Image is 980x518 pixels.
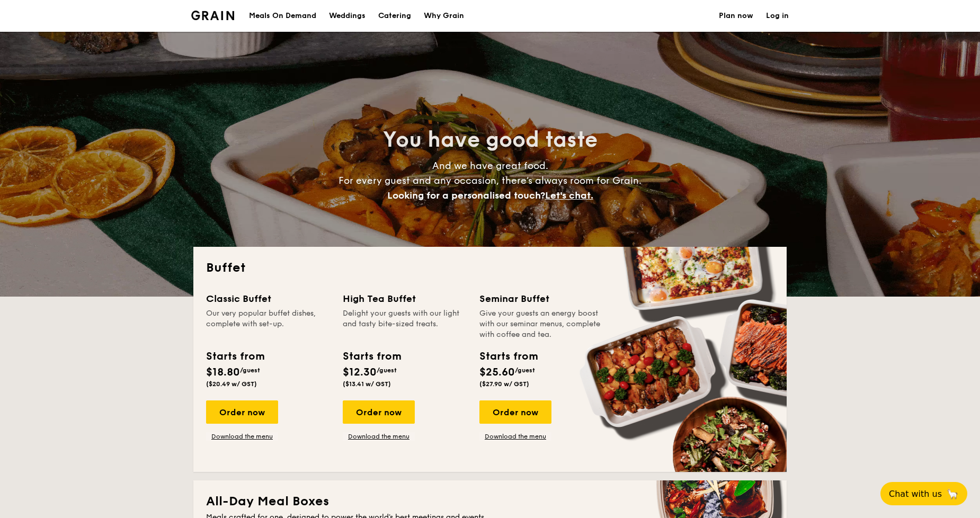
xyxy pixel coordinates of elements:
span: ($13.41 w/ GST) [343,380,391,388]
span: You have good taste [383,127,598,153]
div: Our very popular buffet dishes, complete with set-up. [206,308,330,340]
span: ($27.90 w/ GST) [479,380,529,388]
span: ($20.49 w/ GST) [206,380,257,388]
div: Order now [479,400,551,424]
div: Order now [206,400,278,424]
div: Classic Buffet [206,291,330,306]
div: Delight your guests with our light and tasty bite-sized treats. [343,308,467,340]
span: $25.60 [479,366,515,379]
div: Give your guests an energy boost with our seminar menus, complete with coffee and tea. [479,308,603,340]
span: $12.30 [343,366,377,379]
span: 🦙 [946,488,959,500]
span: $18.80 [206,366,240,379]
img: Grain [191,11,234,20]
h2: All-Day Meal Boxes [206,493,774,510]
div: Starts from [343,349,400,364]
a: Download the menu [206,432,278,441]
div: Order now [343,400,415,424]
span: /guest [515,367,535,374]
span: Let's chat. [545,190,593,201]
a: Logotype [191,11,234,20]
a: Download the menu [343,432,415,441]
a: Download the menu [479,432,551,441]
span: And we have great food. For every guest and any occasion, there’s always room for Grain. [338,160,642,201]
div: Starts from [479,349,537,364]
h2: Buffet [206,260,774,276]
span: /guest [240,367,260,374]
div: Seminar Buffet [479,291,603,306]
div: Starts from [206,349,264,364]
button: Chat with us🦙 [880,482,967,505]
span: Chat with us [889,489,942,499]
div: High Tea Buffet [343,291,467,306]
span: /guest [377,367,397,374]
span: Looking for a personalised touch? [387,190,545,201]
